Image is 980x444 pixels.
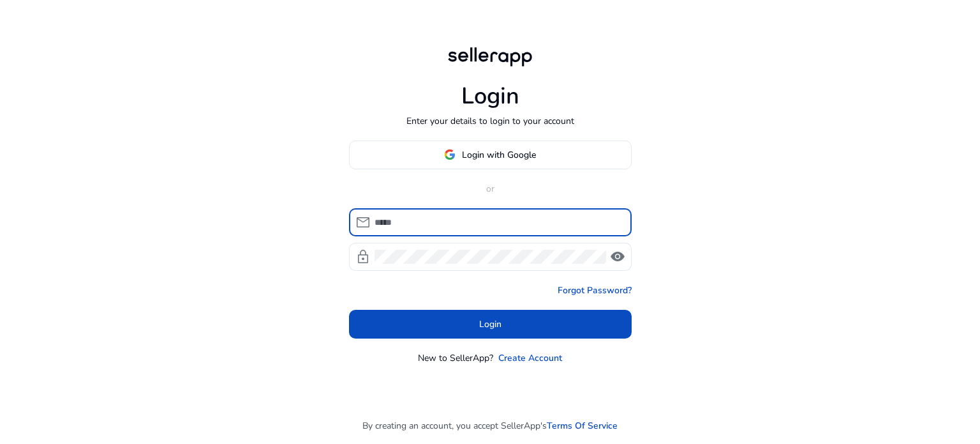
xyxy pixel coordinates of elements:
[349,141,632,169] button: Login with Google
[479,318,501,331] span: Login
[558,284,632,297] a: Forgot Password?
[355,215,371,230] span: mail
[349,310,632,339] button: Login
[547,419,618,433] a: Terms Of Service
[444,149,456,160] img: google-logo.svg
[461,82,519,110] h1: Login
[610,249,625,264] span: visibility
[462,148,536,162] span: Login with Google
[418,351,493,365] p: New to SellerApp?
[406,114,574,128] p: Enter your details to login to your account
[498,351,562,365] a: Create Account
[349,182,632,195] p: or
[355,249,371,264] span: lock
